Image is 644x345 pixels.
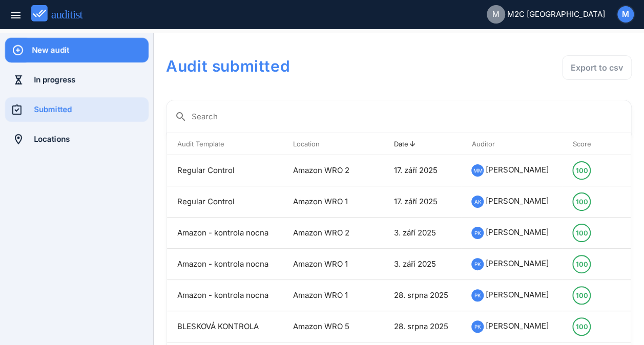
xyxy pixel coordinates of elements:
[31,5,92,22] img: auditist_logo_new.svg
[167,249,283,280] td: Amazon - kontrola nocna
[474,258,481,270] span: PK
[34,134,149,145] div: Locations
[167,155,283,186] td: Regular Control
[167,133,283,155] th: Audit Template: Not sorted. Activate to sort ascending.
[384,186,461,218] td: 17. září 2025
[575,193,588,210] div: 100
[474,227,481,239] span: PK
[461,133,562,155] th: Auditor: Not sorted. Activate to sort ascending.
[485,290,548,299] span: [PERSON_NAME]
[622,9,629,20] span: M
[384,280,461,311] td: 28. srpna 2025
[485,196,548,206] span: [PERSON_NAME]
[473,165,482,176] span: MM
[575,318,588,335] div: 100
[10,9,22,21] i: menu
[384,249,461,280] td: 3. září 2025
[166,55,445,77] h1: Audit submitted
[384,311,461,342] td: 28. srpna 2025
[5,127,149,152] a: Locations
[609,133,631,155] th: : Not sorted.
[575,256,588,272] div: 100
[167,186,283,218] td: Regular Control
[384,155,461,186] td: 17. září 2025
[283,133,363,155] th: Location: Not sorted. Activate to sort ascending.
[562,55,632,80] button: Export to csv
[167,218,283,249] td: Amazon - kontrola nocna
[575,287,588,304] div: 100
[5,97,149,122] a: Submitted
[283,280,363,311] td: Amazon WRO 1
[575,162,588,179] div: 100
[283,311,363,342] td: Amazon WRO 5
[562,133,609,155] th: Score: Not sorted. Activate to sort ascending.
[34,104,149,115] div: Submitted
[485,258,548,268] span: [PERSON_NAME]
[283,218,363,249] td: Amazon WRO 2
[32,45,149,56] div: New audit
[167,280,283,311] td: Amazon - kontrola nocna
[283,155,363,186] td: Amazon WRO 2
[384,133,461,155] th: Date: Sorted descending. Activate to remove sorting.
[175,111,187,123] i: search
[485,227,548,237] span: [PERSON_NAME]
[485,321,548,331] span: [PERSON_NAME]
[363,133,384,155] th: : Not sorted.
[5,68,149,92] a: In progress
[408,140,417,148] i: arrow_upward
[283,249,363,280] td: Amazon WRO 1
[507,9,605,20] span: M2C [GEOGRAPHIC_DATA]
[571,61,623,74] div: Export to csv
[485,165,548,175] span: [PERSON_NAME]
[34,74,149,85] div: In progress
[167,311,283,342] td: BLESKOVÁ KONTROLA
[384,218,461,249] td: 3. září 2025
[616,5,635,24] button: M
[492,9,500,20] span: M
[474,290,481,301] span: PK
[283,186,363,218] td: Amazon WRO 1
[192,109,623,125] input: Search
[474,196,481,207] span: AK
[474,321,481,332] span: PK
[575,225,588,241] div: 100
